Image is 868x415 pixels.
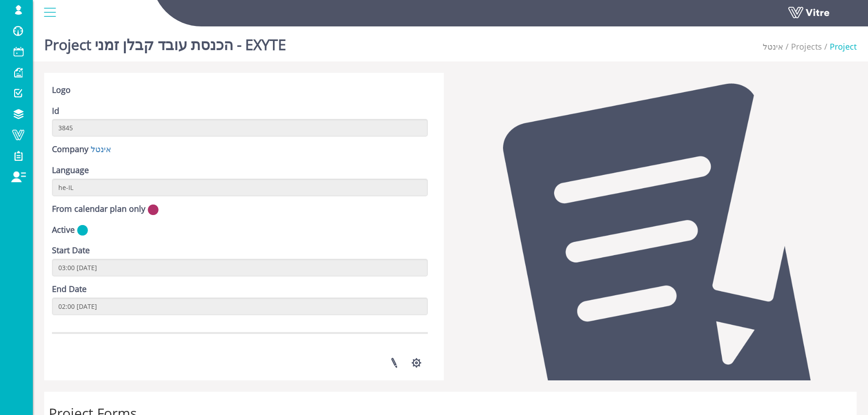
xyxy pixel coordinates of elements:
a: אינטל [91,143,111,154]
label: Company [52,143,88,155]
label: Id [52,105,59,117]
label: From calendar plan only [52,203,145,215]
li: Project [822,41,857,53]
h1: Project הכנסת עובד קבלן זמני - EXYTE [44,23,286,61]
label: Start Date [52,245,90,256]
label: Language [52,164,89,176]
label: End Date [52,283,87,295]
label: Active [52,224,75,236]
a: אינטל [763,41,783,52]
label: Logo [52,84,71,96]
img: no [148,204,159,215]
img: yes [77,225,88,236]
a: Projects [791,41,822,52]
